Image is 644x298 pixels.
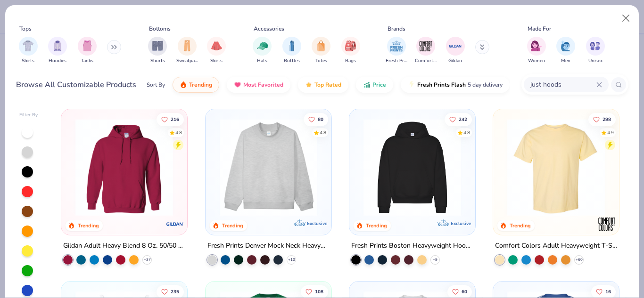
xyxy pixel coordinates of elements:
span: 298 [603,117,611,121]
span: + 10 [288,257,295,263]
button: filter button [446,37,465,64]
img: Tanks Image [82,40,92,51]
div: filter for Comfort Colors [415,37,437,64]
span: Shorts [150,57,165,64]
span: Totes [315,57,327,64]
img: Hoodies Image [52,40,63,51]
span: Hoodies [49,57,66,64]
span: Fresh Prints [386,57,407,64]
input: Try "T-Shirt" [529,79,596,90]
img: Comfort Colors Image [419,39,433,53]
img: Bottles Image [287,40,297,51]
span: Comfort Colors [415,57,437,64]
div: Made For [528,24,551,33]
button: filter button [415,37,437,64]
div: filter for Totes [312,37,330,64]
div: filter for Bottles [282,37,301,64]
button: Fresh Prints Flash5 day delivery [401,77,510,93]
span: + 37 [144,257,151,263]
span: Bottles [284,57,300,64]
span: Exclusive [307,220,327,226]
button: Like [588,113,616,126]
img: Shorts Image [152,40,163,51]
div: 4.8 [175,129,182,136]
div: 4.9 [607,129,614,136]
button: filter button [527,37,546,64]
div: Brands [388,24,405,33]
span: Gildan [448,57,462,64]
button: Most Favorited [227,77,290,93]
span: Price [372,81,386,89]
button: filter button [341,37,360,64]
img: Fresh Prints Image [389,39,404,53]
div: filter for Fresh Prints [386,37,407,64]
button: filter button [253,37,272,64]
button: filter button [78,37,97,64]
div: filter for Tanks [78,37,97,64]
div: Tops [19,24,32,33]
span: 216 [171,117,179,121]
div: filter for Hats [253,37,272,64]
img: Unisex Image [590,40,601,51]
button: Like [445,113,472,126]
img: trending.gif [180,81,187,89]
span: Shirts [22,57,34,64]
button: Price [356,77,393,93]
div: Comfort Colors Adult Heavyweight T-Shirt [495,240,617,252]
img: Women Image [531,40,542,51]
span: Skirts [210,57,223,64]
div: 4.8 [463,129,470,136]
span: 16 [605,290,611,294]
div: Sort By [147,81,165,89]
img: Bags Image [345,40,355,51]
div: Bottoms [149,24,171,33]
div: 4.8 [319,129,326,136]
button: filter button [148,37,167,64]
div: filter for Men [556,37,575,64]
img: d4a37e75-5f2b-4aef-9a6e-23330c63bbc0 [466,119,573,216]
div: Gildan Adult Heavy Blend 8 Oz. 50/50 Hooded Sweatshirt [63,240,185,252]
div: filter for Gildan [446,37,465,64]
span: Most Favorited [243,81,283,89]
button: filter button [386,37,407,64]
button: filter button [19,37,38,64]
div: Fresh Prints Boston Heavyweight Hoodie [351,240,473,252]
img: Gildan logo [166,215,185,234]
button: filter button [176,37,198,64]
img: Hats Image [257,40,268,51]
img: Men Image [561,40,571,51]
span: Women [528,57,545,64]
button: filter button [556,37,575,64]
img: Totes Image [316,40,326,51]
img: Gildan Image [448,39,462,53]
img: TopRated.gif [305,81,313,89]
img: Comfort Colors logo [597,215,616,234]
img: Sweatpants Image [182,40,192,51]
div: filter for Unisex [586,37,605,64]
span: 242 [459,117,467,121]
div: filter for Hoodies [48,37,67,64]
img: 01756b78-01f6-4cc6-8d8a-3c30c1a0c8ac [71,119,178,216]
span: Fresh Prints Flash [417,81,466,89]
img: f5d85501-0dbb-4ee4-b115-c08fa3845d83 [215,119,322,216]
button: Like [157,113,184,126]
span: Hats [257,57,267,64]
span: Men [561,57,570,64]
img: a90f7c54-8796-4cb2-9d6e-4e9644cfe0fe [322,119,429,216]
span: 5 day delivery [468,80,503,90]
button: filter button [586,37,605,64]
div: filter for Skirts [207,37,226,64]
span: Sweatpants [176,57,198,64]
span: + 60 [576,257,583,263]
button: filter button [48,37,67,64]
span: Bags [345,57,356,64]
span: Tanks [81,57,93,64]
span: Trending [189,81,212,89]
button: filter button [207,37,226,64]
button: Like [303,113,328,126]
button: filter button [282,37,301,64]
button: Close [617,9,635,27]
div: filter for Women [527,37,546,64]
img: 029b8af0-80e6-406f-9fdc-fdf898547912 [503,119,610,216]
img: 91acfc32-fd48-4d6b-bdad-a4c1a30ac3fc [359,119,466,216]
